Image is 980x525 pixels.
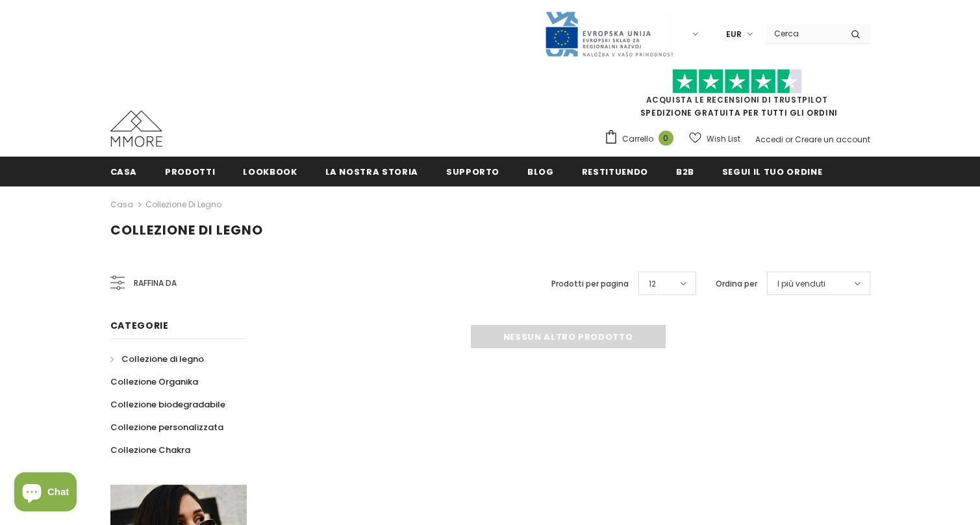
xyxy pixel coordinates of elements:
span: I più venduti [777,277,825,290]
a: Blog [527,157,554,186]
span: 12 [649,277,656,290]
a: Collezione Organika [110,370,198,393]
a: Collezione di legno [110,348,204,370]
span: Restituendo [582,166,648,178]
span: Collezione Chakra [110,444,190,456]
span: Collezione di legno [121,353,204,365]
span: Raffina da [134,276,177,290]
a: Creare un account [795,134,870,145]
a: Casa [110,157,138,186]
span: Collezione di legno [110,221,263,239]
a: Collezione Chakra [110,439,190,461]
a: Segui il tuo ordine [722,157,822,186]
span: Collezione personalizzata [110,421,223,433]
span: 0 [659,131,673,146]
span: Prodotti [165,166,215,178]
a: Acquista le recensioni di TrustPilot [646,94,828,105]
a: Collezione personalizzata [110,416,223,439]
input: Search Site [766,24,841,43]
span: supporto [446,166,499,178]
img: Javni Razpis [544,10,674,58]
span: Categorie [110,319,169,332]
span: Casa [110,166,138,178]
span: Wish List [707,133,740,146]
a: Collezione biodegradabile [110,393,225,416]
a: La nostra storia [325,157,418,186]
inbox-online-store-chat: Shopify online store chat [10,472,81,515]
a: supporto [446,157,499,186]
a: Casa [110,197,133,212]
span: SPEDIZIONE GRATUITA PER TUTTI GLI ORDINI [604,75,870,118]
img: Casi MMORE [110,110,162,147]
span: Lookbook [243,166,297,178]
span: EUR [726,28,742,41]
span: Collezione biodegradabile [110,398,225,411]
span: Carrello [622,133,653,146]
label: Prodotti per pagina [551,277,629,290]
a: Prodotti [165,157,215,186]
a: B2B [676,157,694,186]
a: Lookbook [243,157,297,186]
span: La nostra storia [325,166,418,178]
a: Restituendo [582,157,648,186]
span: B2B [676,166,694,178]
a: Wish List [689,127,740,150]
label: Ordina per [716,277,757,290]
span: Collezione Organika [110,376,198,388]
a: Javni Razpis [544,28,674,39]
span: Blog [527,166,554,178]
a: Accedi [755,134,783,145]
span: or [785,134,793,145]
img: Fidati di Pilot Stars [672,69,802,94]
a: Collezione di legno [145,199,221,210]
span: Segui il tuo ordine [722,166,822,178]
a: Carrello 0 [604,129,680,149]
